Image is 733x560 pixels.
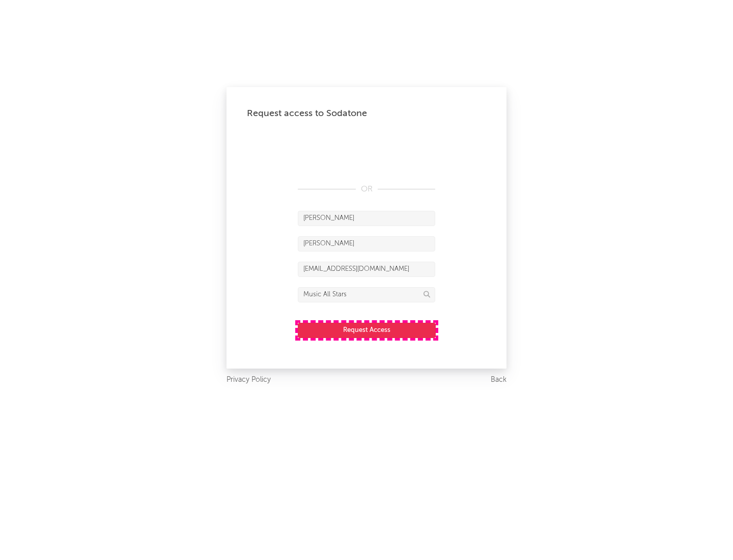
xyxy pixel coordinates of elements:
input: Division [298,287,435,302]
a: Privacy Policy [227,374,271,386]
input: Email [298,262,435,277]
input: First Name [298,211,435,226]
div: Request access to Sodatone [247,107,486,120]
div: OR [298,183,435,195]
input: Last Name [298,236,435,251]
button: Request Access [298,323,436,338]
a: Back [491,374,506,386]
